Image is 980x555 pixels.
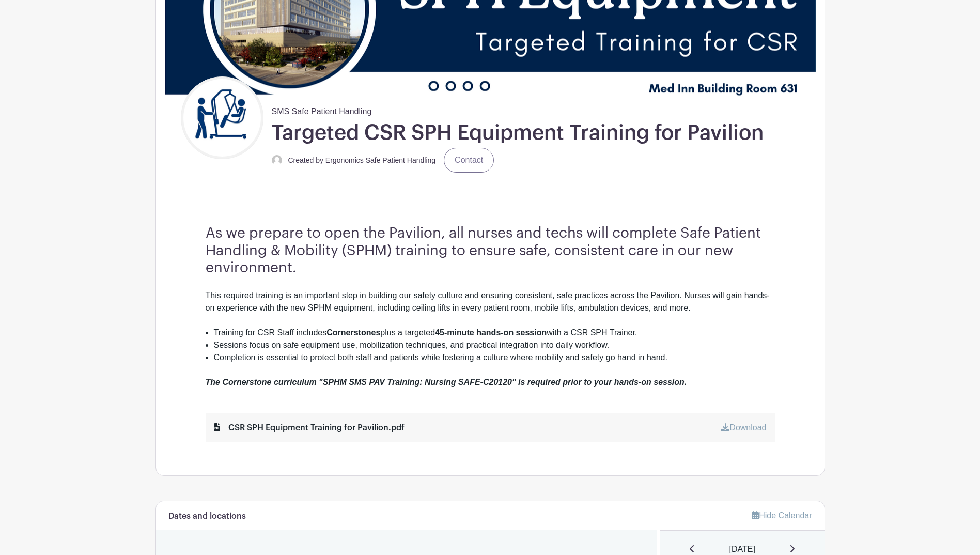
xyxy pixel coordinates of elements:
[214,351,775,364] li: Completion is essential to protect both staff and patients while fostering a culture where mobili...
[326,328,380,337] strong: Cornerstones
[435,328,547,337] strong: 45-minute hands-on session
[752,511,812,520] a: Hide Calendar
[214,327,775,339] li: Training for CSR Staff includes plus a targeted with a CSR SPH Trainer.
[272,101,372,118] span: SMS Safe Patient Handling
[183,79,261,157] img: Untitled%20design.png
[272,120,764,146] h1: Targeted CSR SPH Equipment Training for Pavilion
[206,225,775,277] h3: As we prepare to open the Pavilion, all nurses and techs will complete Safe Patient Handling & Mo...
[721,423,766,432] a: Download
[272,155,282,165] img: default-ce2991bfa6775e67f084385cd625a349d9dcbb7a52a09fb2fda1e96e2d18dcdb.png
[206,378,687,387] em: The Cornerstone curriculum "SPHM SMS PAV Training: Nursing SAFE-C20120" is required prior to your...
[168,512,246,521] h6: Dates and locations
[206,289,775,327] div: This required training is an important step in building our safety culture and ensuring consisten...
[444,148,494,173] a: Contact
[214,339,775,351] li: Sessions focus on safe equipment use, mobilization techniques, and practical integration into dai...
[214,422,405,434] div: CSR SPH Equipment Training for Pavilion.pdf
[288,156,436,164] small: Created by Ergonomics Safe Patient Handling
